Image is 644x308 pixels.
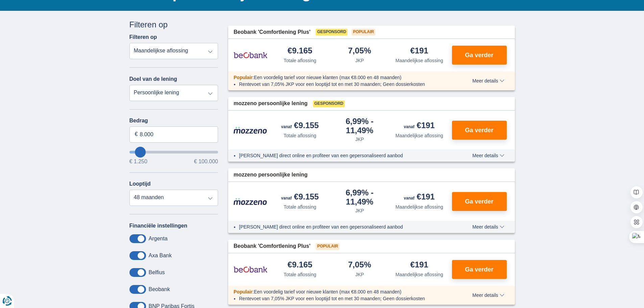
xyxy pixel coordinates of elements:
input: wantToBorrow [129,151,218,153]
span: Ga verder [465,52,493,58]
div: : [228,288,453,295]
div: 6,99% [333,117,387,135]
label: Bedrag [129,118,218,124]
div: Maandelijkse aflossing [396,132,443,139]
img: product.pl.alt Beobank [234,47,267,64]
div: Totale aflossing [284,271,316,278]
li: [PERSON_NAME] direct online en profiteer van een gepersonaliseerd aanbod [239,223,448,230]
label: Financiële instellingen [129,223,188,229]
div: : [228,74,453,81]
img: product.pl.alt Beobank [234,261,267,278]
button: Ga verder [452,260,507,279]
button: Ga verder [452,121,507,140]
button: Ga verder [452,46,507,65]
div: JKP [355,57,364,64]
button: Meer details [467,292,509,298]
li: [PERSON_NAME] direct online en profiteer van een gepersonaliseerd aanbod [239,152,448,159]
div: €9.165 [288,47,312,56]
span: Gesponsord [313,100,345,107]
div: JKP [355,207,364,214]
span: Beobank 'Comfortlening Plus' [234,242,310,250]
button: Meer details [467,78,509,84]
span: Een voordelig tarief voor nieuwe klanten (max €8.000 en 48 maanden) [254,75,402,80]
div: €191 [410,261,428,270]
button: Ga verder [452,192,507,211]
div: €9.155 [281,121,319,131]
div: Totale aflossing [284,57,316,64]
div: 7,05% [348,261,371,270]
div: JKP [355,271,364,278]
span: Ga verder [465,198,493,205]
div: €9.155 [281,193,319,202]
img: product.pl.alt Mozzeno [234,126,267,134]
div: 6,99% [333,189,387,206]
div: €191 [404,193,435,202]
div: Totale aflossing [284,132,316,139]
div: 7,05% [348,47,371,56]
label: Looptijd [129,181,151,187]
span: mozzeno persoonlijke lening [234,171,308,179]
button: Meer details [467,224,509,230]
span: Een voordelig tarief voor nieuwe klanten (max €8.000 en 48 maanden) [254,289,402,294]
label: Axa Bank [149,253,172,259]
span: Beobank 'Comfortlening Plus' [234,28,310,36]
div: Totale aflossing [284,204,316,210]
label: Argenta [149,236,168,242]
span: Meer details [472,293,504,298]
div: JKP [355,136,364,143]
span: Populair [352,29,375,35]
li: Rentevoet van 7,05% JKP voor een looptijd tot en met 30 maanden; Geen dossierkosten [239,81,448,88]
div: €191 [410,47,428,56]
div: Filteren op [129,19,218,30]
span: Populair [316,243,339,250]
span: Meer details [472,78,504,83]
label: Beobank [149,286,170,292]
div: €9.165 [288,261,312,270]
label: Filteren op [129,34,157,40]
div: Maandelijkse aflossing [396,204,443,210]
li: Rentevoet van 7,05% JKP voor een looptijd tot en met 30 maanden; Geen dossierkosten [239,295,448,302]
span: mozzeno persoonlijke lening [234,100,308,108]
span: Gesponsord [316,29,348,35]
span: Populair [234,289,253,294]
span: Meer details [472,224,504,229]
span: Ga verder [465,266,493,273]
span: € 100.000 [194,159,218,164]
label: Belfius [149,269,165,276]
span: € 1.250 [129,159,147,164]
label: Doel van de lening [129,76,177,82]
div: Maandelijkse aflossing [396,271,443,278]
span: Meer details [472,153,504,158]
div: €191 [404,121,435,131]
div: Maandelijkse aflossing [396,57,443,64]
span: Populair [234,75,253,80]
img: product.pl.alt Mozzeno [234,198,267,205]
span: Ga verder [465,127,493,133]
span: € [135,131,138,138]
button: Meer details [467,153,509,158]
